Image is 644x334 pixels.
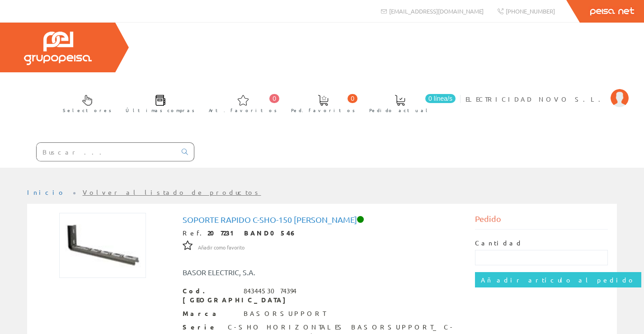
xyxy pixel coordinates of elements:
span: Art. favoritos [209,106,277,115]
span: Últimas compras [126,106,195,115]
div: BASORSUPPORT [244,309,325,318]
div: Pedido [475,213,608,230]
div: BASOR ELECTRIC, S.A. [176,267,347,278]
span: [EMAIL_ADDRESS][DOMAIN_NAME] [389,7,484,15]
span: Pedido actual [369,106,431,115]
input: Buscar ... [37,143,176,161]
a: Añadir como favorito [198,243,244,251]
div: 8434453074394 [244,287,296,296]
label: Cantidad [475,239,523,248]
span: Selectores [63,106,112,115]
img: Foto artículo Soporte Rapido C-sho-150 Gs Basor (192x143.62204724409) [59,213,146,278]
span: ELECTRICIDAD NOVO S.L. [465,94,606,103]
input: Añadir artículo al pedido [475,272,641,287]
span: Marca [183,309,237,318]
a: Últimas compras [117,87,199,118]
span: 0 [348,94,357,103]
a: Inicio [27,188,66,196]
span: [PHONE_NUMBER] [506,7,555,15]
h1: Soporte Rapido C-sho-150 [PERSON_NAME] [183,215,462,224]
a: ELECTRICIDAD NOVO S.L. [465,87,629,96]
strong: 207231 BAND0546 [207,229,296,237]
span: Serie [183,323,221,332]
span: 0 [269,94,279,103]
span: Añadir como favorito [198,244,244,251]
span: Ped. favoritos [291,106,355,115]
a: Selectores [54,87,116,118]
img: Grupo Peisa [24,32,92,65]
a: Volver al listado de productos [83,188,261,196]
div: Ref. [183,229,462,238]
span: Cod. [GEOGRAPHIC_DATA] [183,287,237,305]
span: 0 línea/s [425,94,456,103]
